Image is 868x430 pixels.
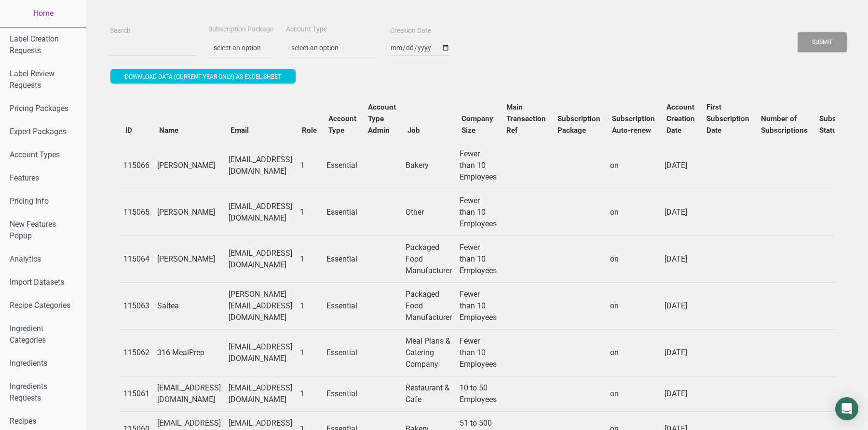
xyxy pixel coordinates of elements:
[153,142,225,189] td: [PERSON_NAME]
[323,329,362,376] td: Essential
[557,114,600,135] b: Subscription Package
[120,142,153,189] td: 115066
[120,282,153,329] td: 115063
[120,376,153,411] td: 115061
[835,397,858,420] div: Open Intercom Messenger
[456,376,501,411] td: 10 to 50 Employees
[323,142,362,189] td: Essential
[456,236,501,282] td: Fewer than 10 Employees
[798,32,847,52] button: Submit
[110,26,131,36] label: Search
[368,103,396,135] b: Account Type Admin
[761,114,808,135] b: Number of Subscriptions
[661,142,701,189] td: [DATE]
[153,376,225,411] td: [EMAIL_ADDRESS][DOMAIN_NAME]
[612,114,655,135] b: Subscription Auto-renew
[225,376,296,411] td: [EMAIL_ADDRESS][DOMAIN_NAME]
[506,103,546,135] b: Main Transaction Ref
[328,114,356,135] b: Account Type
[208,25,273,34] label: Subscription Package
[402,142,456,189] td: Bakery
[296,282,323,329] td: 1
[296,329,323,376] td: 1
[231,126,249,135] b: Email
[456,329,501,376] td: Fewer than 10 Employees
[225,189,296,236] td: [EMAIL_ADDRESS][DOMAIN_NAME]
[606,282,661,329] td: on
[323,236,362,282] td: Essential
[125,73,281,80] span: Download data (current year only) as excel sheet
[661,189,701,236] td: [DATE]
[225,329,296,376] td: [EMAIL_ADDRESS][DOMAIN_NAME]
[661,236,701,282] td: [DATE]
[390,26,431,36] label: Creation Date
[225,236,296,282] td: [EMAIL_ADDRESS][DOMAIN_NAME]
[323,282,362,329] td: Essential
[456,142,501,189] td: Fewer than 10 Employees
[323,189,362,236] td: Essential
[120,189,153,236] td: 115065
[296,376,323,411] td: 1
[606,236,661,282] td: on
[302,126,317,135] b: Role
[286,25,327,34] label: Account Type
[402,282,456,329] td: Packaged Food Manufacturer
[819,114,862,135] b: Subscription Status
[225,142,296,189] td: [EMAIL_ADDRESS][DOMAIN_NAME]
[402,376,456,411] td: Restaurant & Cafe
[661,329,701,376] td: [DATE]
[296,142,323,189] td: 1
[456,282,501,329] td: Fewer than 10 Employees
[456,189,501,236] td: Fewer than 10 Employees
[606,189,661,236] td: on
[159,126,178,135] b: Name
[661,282,701,329] td: [DATE]
[120,329,153,376] td: 115062
[706,103,749,135] b: First Subscription Date
[666,103,695,135] b: Account Creation Date
[110,69,296,83] button: Download data (current year only) as excel sheet
[120,236,153,282] td: 115064
[606,329,661,376] td: on
[153,329,225,376] td: 316 MealPrep
[153,189,225,236] td: [PERSON_NAME]
[296,236,323,282] td: 1
[296,189,323,236] td: 1
[461,114,493,135] b: Company Size
[153,282,225,329] td: Saltea
[323,376,362,411] td: Essential
[606,142,661,189] td: on
[661,376,701,411] td: [DATE]
[402,329,456,376] td: Meal Plans & Catering Company
[225,282,296,329] td: [PERSON_NAME][EMAIL_ADDRESS][DOMAIN_NAME]
[606,376,661,411] td: on
[402,189,456,236] td: Other
[125,126,132,135] b: ID
[402,236,456,282] td: Packaged Food Manufacturer
[407,126,420,135] b: Job
[153,236,225,282] td: [PERSON_NAME]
